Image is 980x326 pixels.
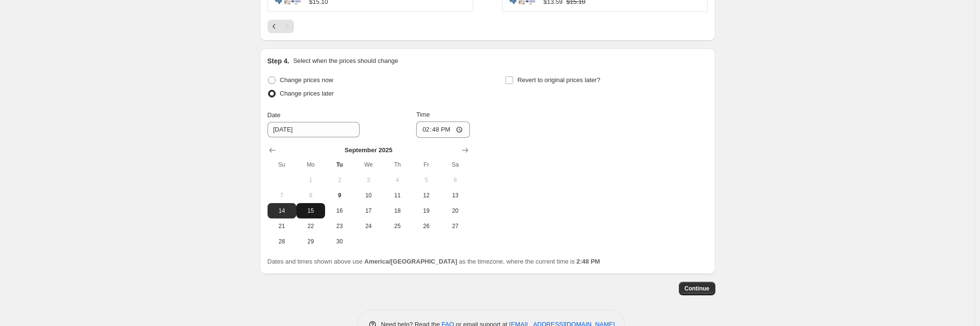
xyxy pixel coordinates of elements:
[412,218,441,234] button: Friday September 26 2025
[268,218,296,234] button: Sunday September 21 2025
[268,203,296,218] button: Sunday September 14 2025
[268,157,296,172] th: Sunday
[293,56,398,66] p: Select when the prices should change
[329,207,350,215] span: 16
[412,172,441,188] button: Friday September 5 2025
[271,161,292,169] span: Su
[296,218,325,234] button: Monday September 22 2025
[271,238,292,245] span: 28
[412,157,441,172] th: Friday
[416,176,437,184] span: 5
[383,218,412,234] button: Thursday September 25 2025
[268,258,600,265] span: Dates and times shown above use as the timezone, where the current time is
[329,192,350,199] span: 9
[325,234,354,249] button: Tuesday September 30 2025
[325,218,354,234] button: Tuesday September 23 2025
[300,238,321,245] span: 29
[271,192,292,199] span: 7
[268,20,294,33] nav: Pagination
[280,76,333,84] span: Change prices now
[271,222,292,230] span: 21
[416,192,437,199] span: 12
[576,258,600,265] b: 2:48 PM
[441,172,469,188] button: Saturday September 6 2025
[280,90,334,97] span: Change prices later
[441,188,469,203] button: Saturday September 13 2025
[444,207,466,215] span: 20
[325,203,354,218] button: Tuesday September 16 2025
[354,188,383,203] button: Wednesday September 10 2025
[444,176,466,184] span: 6
[268,111,280,119] span: Date
[416,111,430,118] span: Time
[383,157,412,172] th: Thursday
[685,285,710,292] span: Continue
[383,188,412,203] button: Thursday September 11 2025
[354,172,383,188] button: Wednesday September 3 2025
[441,203,469,218] button: Saturday September 20 2025
[358,192,379,199] span: 10
[296,234,325,249] button: Monday September 29 2025
[268,234,296,249] button: Sunday September 28 2025
[296,188,325,203] button: Monday September 8 2025
[679,282,715,295] button: Continue
[268,20,281,33] button: Previous
[412,203,441,218] button: Friday September 19 2025
[300,222,321,230] span: 22
[329,222,350,230] span: 23
[268,56,290,66] h2: Step 4.
[329,176,350,184] span: 2
[296,157,325,172] th: Monday
[358,207,379,215] span: 17
[416,121,470,138] input: 12:00
[296,203,325,218] button: Monday September 15 2025
[300,207,321,215] span: 15
[387,192,408,199] span: 11
[358,176,379,184] span: 3
[387,222,408,230] span: 25
[387,161,408,169] span: Th
[383,172,412,188] button: Thursday September 4 2025
[416,161,437,169] span: Fr
[412,188,441,203] button: Friday September 12 2025
[517,76,600,84] span: Revert to original prices later?
[387,207,408,215] span: 18
[300,161,321,169] span: Mo
[268,188,296,203] button: Sunday September 7 2025
[354,203,383,218] button: Wednesday September 17 2025
[354,218,383,234] button: Wednesday September 24 2025
[325,172,354,188] button: Tuesday September 2 2025
[268,122,360,137] input: 9/9/2025
[325,188,354,203] button: Today Tuesday September 9 2025
[271,207,292,215] span: 14
[329,161,350,169] span: Tu
[416,207,437,215] span: 19
[300,176,321,184] span: 1
[444,222,466,230] span: 27
[383,203,412,218] button: Thursday September 18 2025
[266,144,279,157] button: Show previous month, August 2025
[329,238,350,245] span: 30
[458,144,472,157] button: Show next month, October 2025
[296,172,325,188] button: Monday September 1 2025
[441,157,469,172] th: Saturday
[300,192,321,199] span: 8
[387,176,408,184] span: 4
[358,161,379,169] span: We
[358,222,379,230] span: 24
[444,192,466,199] span: 13
[441,218,469,234] button: Saturday September 27 2025
[444,161,466,169] span: Sa
[325,157,354,172] th: Tuesday
[416,222,437,230] span: 26
[364,258,457,265] b: America/[GEOGRAPHIC_DATA]
[354,157,383,172] th: Wednesday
